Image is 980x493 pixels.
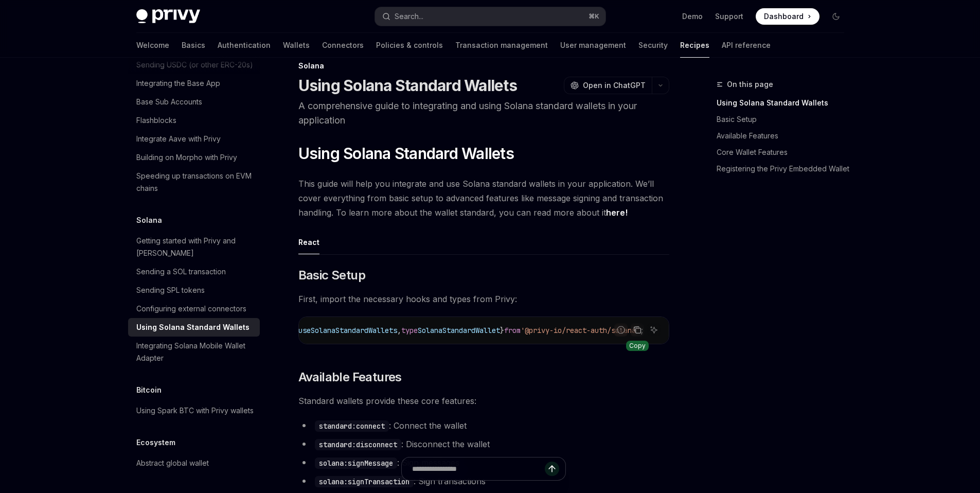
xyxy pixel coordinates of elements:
[128,74,260,93] a: Integrating the Base App
[298,99,669,128] p: A comprehensive guide to integrating and using Solana standard wallets in your application
[298,230,319,254] div: React
[136,235,254,259] div: Getting started with Privy and [PERSON_NAME]
[298,437,669,451] li: : Disconnect the wallet
[504,326,521,335] span: from
[136,151,237,164] div: Building on Morpho with Privy
[418,326,500,335] span: SolanaStandardWallet
[626,341,649,351] div: Copy
[136,9,200,24] img: dark logo
[717,128,852,144] a: Available Features
[376,33,443,58] a: Policies & controls
[828,8,844,25] button: Toggle dark mode
[182,33,205,58] a: Basics
[128,93,260,111] a: Base Sub Accounts
[500,326,504,335] span: }
[136,77,220,90] div: Integrating the Base App
[298,144,514,163] span: Using Solana Standard Wallets
[322,33,364,58] a: Connectors
[298,76,517,95] h1: Using Solana Standard Wallets
[136,133,221,145] div: Integrate Aave with Privy
[136,384,162,396] h5: Bitcoin
[521,326,640,335] span: '@privy-io/react-auth/solana'
[298,61,669,71] div: Solana
[298,369,402,385] span: Available Features
[722,33,771,58] a: API reference
[715,11,743,22] a: Support
[298,394,669,408] span: Standard wallets provide these core features:
[717,144,852,161] a: Core Wallet Features
[583,80,646,91] span: Open in ChatGPT
[136,457,209,469] div: Abstract global wallet
[136,114,176,127] div: Flashblocks
[727,78,773,91] span: On this page
[298,177,669,220] span: This guide will help you integrate and use Solana standard wallets in your application. We’ll cov...
[128,401,260,420] a: Using Spark BTC with Privy wallets
[136,214,162,226] h5: Solana
[128,130,260,148] a: Integrate Aave with Privy
[136,321,250,333] div: Using Solana Standard Wallets
[136,303,246,315] div: Configuring external connectors
[455,33,548,58] a: Transaction management
[717,95,852,111] a: Using Solana Standard Wallets
[560,33,626,58] a: User management
[136,96,202,108] div: Base Sub Accounts
[298,418,669,433] li: : Connect the wallet
[564,77,652,94] button: Open in ChatGPT
[397,326,401,335] span: ,
[395,10,423,23] div: Search...
[128,318,260,337] a: Using Solana Standard Wallets
[128,148,260,167] a: Building on Morpho with Privy
[136,284,205,296] div: Sending SPL tokens
[136,266,226,278] div: Sending a SOL transaction
[128,167,260,198] a: Speeding up transactions on EVM chains
[128,232,260,262] a: Getting started with Privy and [PERSON_NAME]
[128,111,260,130] a: Flashblocks
[315,439,401,450] code: standard:disconnect
[680,33,709,58] a: Recipes
[128,454,260,472] a: Abstract global wallet
[298,267,365,284] span: Basic Setup
[298,292,669,306] span: First, import the necessary hooks and types from Privy:
[128,281,260,300] a: Sending SPL tokens
[315,420,389,432] code: standard:connect
[298,326,397,335] span: useSolanaStandardWallets
[640,326,644,335] span: ;
[283,33,310,58] a: Wallets
[717,161,852,177] a: Registering the Privy Embedded Wallet
[375,7,605,26] button: Open search
[128,262,260,281] a: Sending a SOL transaction
[136,170,254,195] div: Speeding up transactions on EVM chains
[136,33,169,58] a: Welcome
[631,323,644,337] button: Copy the contents from the code block
[682,11,703,22] a: Demo
[136,340,254,364] div: Integrating Solana Mobile Wallet Adapter
[638,33,668,58] a: Security
[401,326,418,335] span: type
[128,300,260,318] a: Configuring external connectors
[717,111,852,128] a: Basic Setup
[136,436,175,449] h5: Ecosystem
[128,337,260,367] a: Integrating Solana Mobile Wallet Adapter
[412,457,545,480] input: Ask a question...
[545,462,559,476] button: Send message
[614,323,628,337] button: Report incorrect code
[589,12,599,21] span: ⌘ K
[218,33,271,58] a: Authentication
[647,323,661,337] button: Ask AI
[764,11,804,22] span: Dashboard
[756,8,819,25] a: Dashboard
[136,404,254,417] div: Using Spark BTC with Privy wallets
[606,207,628,218] a: here!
